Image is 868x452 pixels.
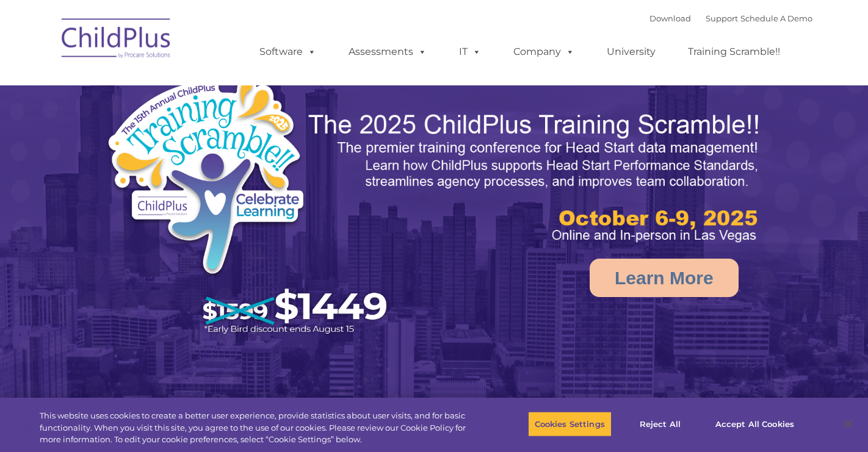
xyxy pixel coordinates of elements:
[649,13,691,23] a: Download
[740,13,812,23] a: Schedule A Demo
[528,411,612,437] button: Cookies Settings
[501,40,587,64] a: Company
[595,40,668,64] a: University
[336,40,439,64] a: Assessments
[56,10,178,71] img: ChildPlus by Procare Solutions
[706,13,738,23] a: Support
[447,40,493,64] a: IT
[676,40,792,64] a: Training Scramble!!
[835,411,862,437] button: Close
[247,40,328,64] a: Software
[649,13,812,23] font: |
[622,411,698,437] button: Reject All
[40,410,477,446] div: This website uses cookies to create a better user experience, provide statistics about user visit...
[590,259,739,297] a: Learn More
[709,411,801,437] button: Accept All Cookies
